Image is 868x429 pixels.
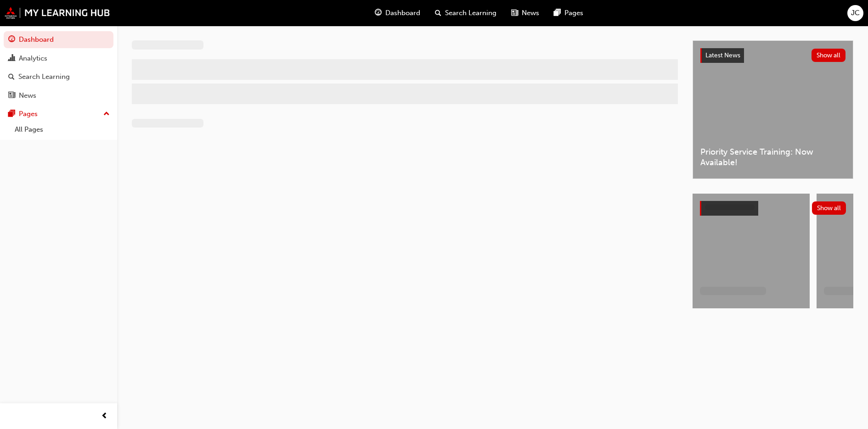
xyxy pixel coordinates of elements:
[8,55,15,63] span: chart-icon
[4,29,113,106] button: DashboardAnalyticsSearch LearningNews
[18,72,70,82] div: Search Learning
[547,4,591,22] a: pages-iconPages
[445,8,496,18] span: Search Learning
[8,110,15,118] span: pages-icon
[11,123,113,137] a: All Pages
[4,50,113,67] a: Analytics
[851,8,860,18] span: JC
[705,51,740,59] span: Latest News
[511,7,518,19] span: news-icon
[847,5,863,21] button: JC
[564,8,583,18] span: Pages
[4,87,113,104] a: News
[4,106,113,123] button: Pages
[103,108,110,120] span: up-icon
[385,8,420,18] span: Dashboard
[375,7,382,19] span: guage-icon
[700,201,846,216] a: Show all
[367,4,428,22] a: guage-iconDashboard
[19,90,36,101] div: News
[693,40,853,179] a: Latest NewsShow allPriority Service Training: Now Available!
[504,4,547,22] a: news-iconNews
[522,8,539,18] span: News
[435,7,441,19] span: search-icon
[700,48,845,63] a: Latest NewsShow all
[812,49,846,62] button: Show all
[700,147,845,167] span: Priority Service Training: Now Available!
[5,7,110,19] img: mmal
[4,31,113,48] a: Dashboard
[19,109,38,119] div: Pages
[4,68,113,85] a: Search Learning
[554,7,561,19] span: pages-icon
[812,201,846,215] button: Show all
[8,36,15,44] span: guage-icon
[8,92,15,100] span: news-icon
[428,4,504,22] a: search-iconSearch Learning
[101,411,108,422] span: prev-icon
[19,53,47,64] div: Analytics
[8,73,15,81] span: search-icon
